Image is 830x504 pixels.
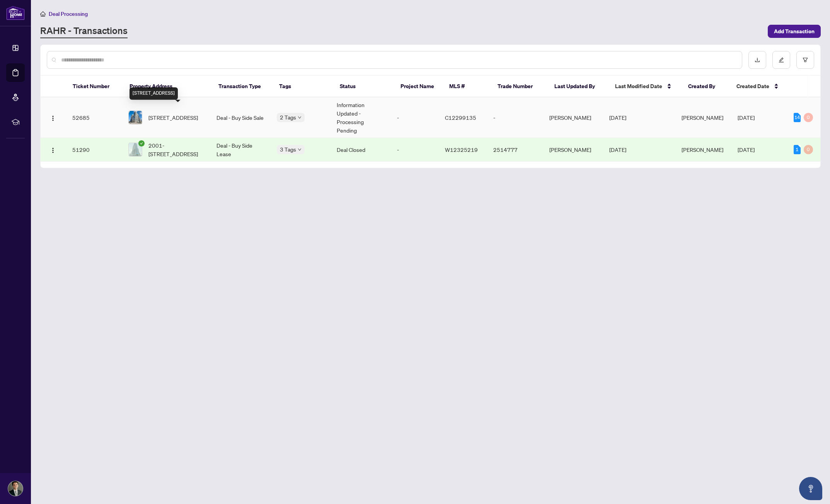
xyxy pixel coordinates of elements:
[66,97,122,138] td: 52685
[445,114,476,121] span: C12299135
[682,146,723,153] span: [PERSON_NAME]
[280,113,296,122] span: 2 Tags
[298,148,302,152] span: down
[738,114,755,121] span: [DATE]
[730,76,787,97] th: Created Date
[148,113,198,122] span: [STREET_ADDRESS]
[548,76,609,97] th: Last Updated By
[609,114,626,121] span: [DATE]
[6,6,25,20] img: logo
[66,138,122,162] td: 51290
[736,82,769,90] span: Created Date
[491,76,548,97] th: Trade Number
[615,82,662,90] span: Last Modified Date
[331,138,390,162] td: Deal Closed
[445,146,478,153] span: W12325219
[804,113,813,122] div: 0
[8,481,23,496] img: Profile Icon
[543,138,603,162] td: [PERSON_NAME]
[768,25,821,38] button: Add Transaction
[394,76,443,97] th: Project Name
[391,97,439,138] td: -
[738,146,755,153] span: [DATE]
[273,76,334,97] th: Tags
[803,57,808,63] span: filter
[50,147,56,153] img: Logo
[804,145,813,154] div: 0
[138,140,145,146] span: check-circle
[210,97,270,138] td: Deal - Buy Side Sale
[487,97,543,138] td: -
[779,57,784,63] span: edit
[66,76,123,97] th: Ticket Number
[40,11,46,17] span: home
[47,143,59,156] button: Logo
[796,51,814,69] button: filter
[50,115,56,121] img: Logo
[280,145,296,154] span: 3 Tags
[543,97,603,138] td: [PERSON_NAME]
[129,111,142,124] img: thumbnail-img
[298,116,302,119] span: down
[682,76,731,97] th: Created By
[331,97,390,138] td: Information Updated - Processing Pending
[799,477,822,500] button: Open asap
[49,10,88,17] span: Deal Processing
[443,76,492,97] th: MLS #
[794,113,801,122] div: 14
[774,25,815,37] span: Add Transaction
[210,138,270,162] td: Deal - Buy Side Lease
[755,57,760,63] span: download
[487,138,543,162] td: 2514777
[129,143,142,156] img: thumbnail-img
[609,146,626,153] span: [DATE]
[40,24,128,38] a: RAHR - Transactions
[391,138,439,162] td: -
[47,111,59,124] button: Logo
[682,114,723,121] span: [PERSON_NAME]
[334,76,394,97] th: Status
[748,51,766,69] button: download
[130,87,178,100] div: [STREET_ADDRESS]
[123,76,212,97] th: Property Address
[212,76,273,97] th: Transaction Type
[609,76,682,97] th: Last Modified Date
[772,51,790,69] button: edit
[148,141,204,158] span: 2001-[STREET_ADDRESS]
[794,145,801,154] div: 1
